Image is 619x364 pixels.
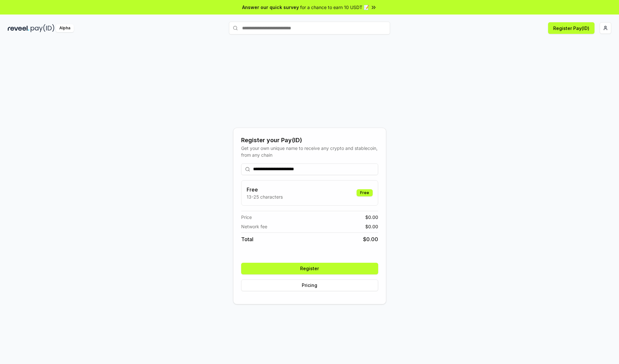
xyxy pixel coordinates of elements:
[241,214,252,221] span: Price
[8,24,29,32] img: reveel_dark
[247,186,283,193] h3: Free
[241,263,378,274] button: Register
[241,223,267,230] span: Network fee
[548,22,594,34] button: Register Pay(ID)
[363,235,378,243] span: $ 0.00
[56,24,74,32] div: Alpha
[241,280,378,291] button: Pricing
[247,193,283,200] p: 13-25 characters
[365,223,378,230] span: $ 0.00
[357,189,373,196] div: Free
[241,136,378,145] div: Register your Pay(ID)
[241,235,253,243] span: Total
[31,24,54,32] img: pay_id
[242,4,299,11] span: Answer our quick survey
[241,145,378,158] div: Get your own unique name to receive any crypto and stablecoin, from any chain
[300,4,369,11] span: for a chance to earn 10 USDT 📝
[365,214,378,221] span: $ 0.00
